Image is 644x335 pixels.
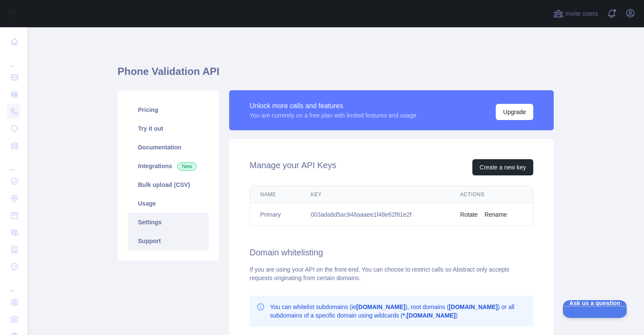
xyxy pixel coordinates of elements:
[177,162,197,171] span: New
[250,246,533,258] h2: Domain whitelisting
[128,175,209,194] a: Bulk upload (CSV)
[250,186,301,203] th: Name
[128,100,209,119] a: Pricing
[450,186,533,203] th: Actions
[7,51,20,68] div: ...
[270,303,526,320] p: You can whitelist subdomains (ie ), root domains ( ) or all subdomains of a specific domain using...
[250,101,417,111] div: Unlock more calls and features
[460,210,477,219] button: Rotate
[563,300,627,318] iframe: Help Scout Beacon - Open
[565,9,598,19] span: Invite users
[449,304,498,310] b: [DOMAIN_NAME]
[118,65,554,85] h1: Phone Validation API
[128,194,209,213] a: Usage
[402,312,455,319] b: *.[DOMAIN_NAME]
[128,119,209,138] a: Try it out
[128,213,209,232] a: Settings
[7,276,20,293] div: ...
[301,203,450,226] td: 003ada8d5ac948aaaee1f48e62f81e2f
[552,7,600,20] button: Invite users
[128,232,209,250] a: Support
[128,157,209,175] a: Integrations New
[472,159,533,175] button: Create a new key
[250,203,301,226] td: Primary
[128,138,209,157] a: Documentation
[250,265,533,282] div: If you are using your API on the front-end. You can choose to restrict calls so Abstract only acc...
[496,104,533,120] button: Upgrade
[250,111,417,120] div: You are currently on a free plan with limited features and usage
[7,155,20,172] div: ...
[301,186,450,203] th: Key
[250,159,336,175] h2: Manage your API Keys
[484,210,507,219] button: Rename
[356,304,405,310] b: [DOMAIN_NAME]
